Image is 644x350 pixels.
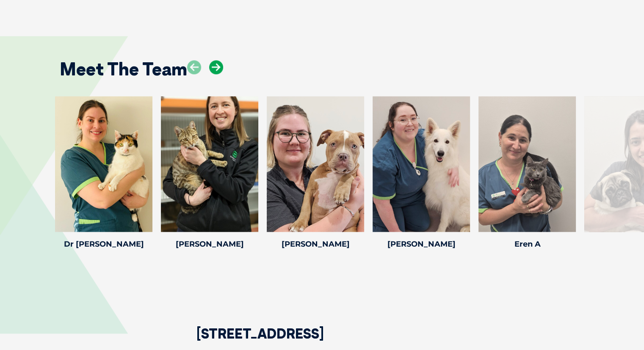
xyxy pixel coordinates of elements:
h4: [PERSON_NAME] [373,240,470,248]
h4: [PERSON_NAME] [161,240,258,248]
h4: Dr [PERSON_NAME] [55,240,152,248]
h2: Meet The Team [60,60,187,78]
h4: [PERSON_NAME] [267,240,364,248]
h4: Eren A [478,240,576,248]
